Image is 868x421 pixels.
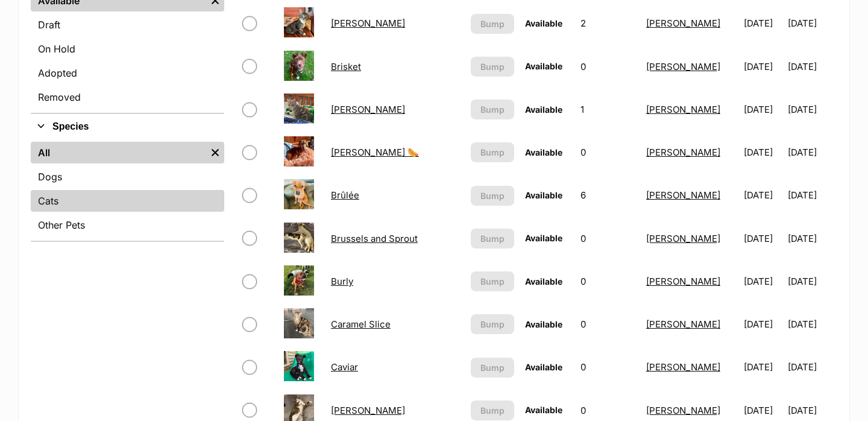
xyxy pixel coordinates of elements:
span: Available [525,233,562,243]
a: [PERSON_NAME] [646,233,720,244]
a: [PERSON_NAME] [331,104,405,115]
td: [DATE] [788,2,836,44]
a: Burly [331,276,353,287]
a: Removed [31,86,224,108]
td: [DATE] [739,261,787,302]
span: Bump [480,318,505,331]
td: 0 [576,218,640,259]
td: 1 [576,89,640,130]
button: Bump [471,142,514,162]
span: Available [525,104,562,115]
span: Bump [480,60,505,73]
span: Available [525,61,562,71]
a: [PERSON_NAME] [646,361,720,373]
a: [PERSON_NAME] 🌭 [331,147,419,158]
a: All [31,142,206,163]
td: [DATE] [788,303,836,345]
span: Available [525,319,562,329]
a: Brussels and Sprout [331,233,418,244]
td: 0 [576,261,640,302]
a: [PERSON_NAME] [331,405,405,416]
span: Available [525,147,562,157]
td: 0 [576,346,640,388]
a: Brisket [331,61,361,72]
a: On Hold [31,38,224,60]
td: 0 [576,303,640,345]
span: Available [525,405,562,415]
span: Bump [480,189,505,202]
td: 0 [576,46,640,87]
a: Adopted [31,62,224,84]
span: Bump [480,17,505,30]
button: Bump [471,314,514,334]
span: Available [525,276,562,286]
td: [DATE] [739,2,787,44]
button: Bump [471,100,514,119]
a: Other Pets [31,214,224,236]
a: Caviar [331,361,358,373]
td: [DATE] [788,346,836,388]
td: [DATE] [788,89,836,130]
td: [DATE] [739,131,787,173]
td: [DATE] [739,174,787,216]
a: Caramel Slice [331,318,391,330]
button: Bump [471,400,514,420]
a: [PERSON_NAME] [331,17,405,29]
button: Bump [471,186,514,206]
span: Bump [480,275,505,288]
button: Bump [471,358,514,378]
a: Dogs [31,166,224,188]
a: Cats [31,190,224,212]
a: [PERSON_NAME] [646,189,720,201]
button: Species [31,119,224,135]
td: [DATE] [788,261,836,302]
a: Remove filter [206,142,224,163]
td: [DATE] [739,46,787,87]
td: 0 [576,131,640,173]
span: Available [525,362,562,372]
td: [DATE] [739,89,787,130]
a: Brûlée [331,189,359,201]
span: Bump [480,361,505,374]
span: Bump [480,103,505,116]
a: [PERSON_NAME] [646,61,720,72]
td: 2 [576,2,640,44]
td: [DATE] [739,303,787,345]
button: Bump [471,14,514,34]
a: [PERSON_NAME] [646,17,720,29]
span: Bump [480,146,505,159]
button: Bump [471,57,514,77]
td: [DATE] [788,174,836,216]
td: [DATE] [788,46,836,87]
td: [DATE] [739,218,787,259]
td: [DATE] [739,346,787,388]
img: Brûlée [284,179,314,209]
span: Available [525,190,562,200]
td: [DATE] [788,218,836,259]
td: 6 [576,174,640,216]
td: [DATE] [788,131,836,173]
span: Bump [480,232,505,245]
a: [PERSON_NAME] [646,318,720,330]
a: [PERSON_NAME] [646,104,720,115]
a: [PERSON_NAME] [646,405,720,416]
a: [PERSON_NAME] [646,147,720,158]
div: Species [31,139,224,241]
button: Bump [471,271,514,291]
a: [PERSON_NAME] [646,276,720,287]
span: Bump [480,404,505,417]
span: Available [525,18,562,28]
button: Bump [471,229,514,248]
a: Draft [31,14,224,36]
